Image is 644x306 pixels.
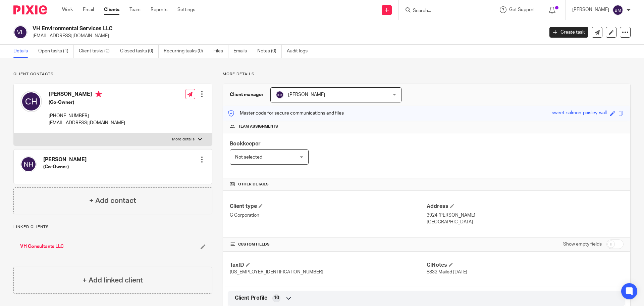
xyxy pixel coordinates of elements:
[274,295,279,301] span: 10
[235,155,262,160] span: Not selected
[49,113,125,119] p: [PHONE_NUMBER]
[33,25,438,32] h2: VH Environmental Services LLC
[412,8,473,14] input: Search
[276,91,284,99] img: svg%3E
[62,6,73,13] a: Work
[13,72,212,77] p: Client contacts
[43,156,87,163] h4: [PERSON_NAME]
[233,45,252,58] a: Emails
[49,91,125,99] h4: [PERSON_NAME]
[427,219,624,225] p: [GEOGRAPHIC_DATA]
[552,110,607,117] div: sweet-salmon-paisley-wall
[230,270,323,274] span: [US_EMPLOYER_IDENTIFICATION_NUMBER]
[230,262,427,269] h4: TaxID
[89,195,136,206] h4: + Add contact
[235,295,267,302] span: Client Profile
[13,25,28,39] img: svg%3E
[427,270,467,274] span: 8832 Mailed [DATE]
[509,7,535,12] span: Get Support
[151,6,167,13] a: Reports
[238,124,278,129] span: Team assignments
[95,91,102,97] i: Primary
[288,92,325,97] span: [PERSON_NAME]
[83,275,143,286] h4: + Add linked client
[230,91,264,98] h3: Client manager
[213,45,228,58] a: Files
[223,72,631,77] p: More details
[612,5,623,15] img: svg%3E
[43,164,87,170] h5: (Co-Owner)
[572,6,609,13] p: [PERSON_NAME]
[83,6,94,13] a: Email
[13,224,212,230] p: Linked clients
[129,6,141,13] a: Team
[230,203,427,210] h4: Client type
[563,241,602,248] label: Show empty fields
[172,137,195,142] p: More details
[238,182,269,187] span: Other details
[427,262,624,269] h4: ClNotes
[549,27,588,38] a: Create task
[33,33,539,39] p: [EMAIL_ADDRESS][DOMAIN_NAME]
[20,91,42,112] img: svg%3E
[49,120,125,126] p: [EMAIL_ADDRESS][DOMAIN_NAME]
[104,6,119,13] a: Clients
[20,156,37,172] img: svg%3E
[38,45,74,58] a: Open tasks (1)
[230,242,427,247] h4: CUSTOM FIELDS
[49,99,125,106] h5: (Co-Owner)
[20,243,64,250] a: VH Consultants LLC
[257,45,282,58] a: Notes (0)
[230,141,261,146] span: Bookkeeper
[228,110,344,117] p: Master code for secure communications and files
[427,203,624,210] h4: Address
[427,212,624,219] p: 3924 [PERSON_NAME]
[177,6,195,13] a: Settings
[287,45,313,58] a: Audit logs
[79,45,115,58] a: Client tasks (0)
[120,45,159,58] a: Closed tasks (0)
[164,45,208,58] a: Recurring tasks (0)
[230,212,427,219] p: C Corporation
[13,5,47,14] img: Pixie
[13,45,33,58] a: Details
